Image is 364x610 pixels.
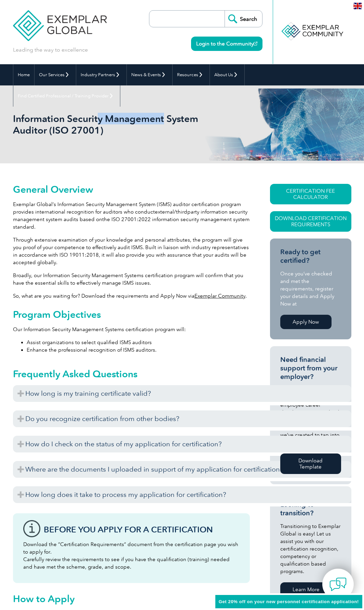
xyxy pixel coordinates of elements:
p: Leading the way to excellence [13,46,88,54]
a: Download Template [280,453,341,474]
a: Our Services [35,64,76,85]
p: Our Information Security Management Systems certification program will: [13,326,250,333]
span: external/third [155,209,187,215]
h3: Do you recognize certification from other bodies? [13,410,351,427]
a: About Us [210,64,244,85]
h3: How long does it take to process my application for certification? [13,486,351,503]
a: Resources [173,64,210,85]
li: Assist organizations to select qualified ISMS auditors [27,339,250,346]
a: Download Certification Requirements [270,211,351,232]
p: Once you’ve checked and met the requirements, register your details and Apply Now at [280,270,341,308]
h3: How long is my training certificate valid? [13,385,351,402]
img: contact-chat.png [329,576,347,593]
a: Learn More [280,582,332,597]
li: Enhance the professional recognition of ISMS auditors. [27,346,250,354]
h3: Need financial support from your employer? [280,355,341,381]
h2: Frequently Asked Questions [13,368,351,379]
h2: General Overview [13,184,250,195]
p: Exemplar Global’s Information Security Management System (ISMS) auditor certification program pro... [13,201,250,231]
a: CERTIFICATION FEE CALCULATOR [270,184,351,204]
a: Login to the Community [191,37,262,51]
a: Home [13,64,34,85]
input: Search [225,11,262,27]
a: Exemplar Community [194,293,245,299]
h1: Information Security Management System Auditor (ISO 27001) [13,113,199,136]
span: the ISO 27001:2022 information security management system standard. [13,216,250,230]
h3: Ready to get certified? [280,248,341,265]
h3: Looking to transition? [280,500,341,517]
p: Transitioning to Exemplar Global is easy! Let us assist you with our certification recognition, c... [280,523,341,575]
a: Apply Now [280,315,332,329]
p: Download the “Certification Requirements” document from the certification page you wish to apply ... [23,541,240,571]
img: en [353,3,362,9]
img: open_square.png [254,42,257,45]
h3: How do I check on the status of my application for certification? [13,436,351,452]
p: Broadly, our Information Security Management Systems certification program will confirm that you ... [13,272,250,287]
p: So, what are you waiting for? Download the requirements and Apply Now via . [13,292,250,300]
p: Through extensive examination of your knowledge and personal attributes, the program will give yo... [13,236,250,266]
a: Find Certified Professional / Training Provider [13,85,120,107]
a: News & Events [127,64,172,85]
h2: Program Objectives [13,309,250,320]
h3: Before You Apply For a Certification [44,525,240,534]
a: Industry Partners [76,64,126,85]
h3: Where are the documents I uploaded in support of my application for certification? [13,461,351,478]
span: Get 20% off on your new personnel certification application! [219,599,359,604]
h2: How to Apply [13,593,250,604]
